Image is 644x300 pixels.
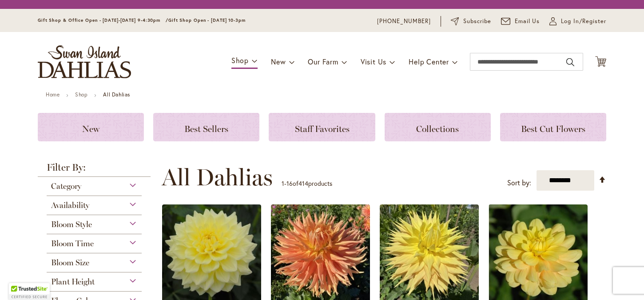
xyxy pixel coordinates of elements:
[51,239,94,248] span: Bloom Time
[416,124,459,134] span: Collections
[51,200,89,210] span: Availability
[103,91,130,98] strong: All Dahlias
[501,17,540,26] a: Email Us
[451,17,491,26] a: Subscribe
[38,17,168,23] span: Gift Shop & Office Open - [DATE]-[DATE] 9-4:30pm /
[561,17,606,26] span: Log In/Register
[231,56,249,65] span: Shop
[51,220,92,229] span: Bloom Style
[507,175,531,191] label: Sort by:
[162,164,273,191] span: All Dahlias
[377,17,431,26] a: [PHONE_NUMBER]
[184,124,228,134] span: Best Sellers
[295,124,350,134] span: Staff Favorites
[409,57,449,66] span: Help Center
[463,17,491,26] span: Subscribe
[566,55,574,69] button: Search
[51,258,89,268] span: Bloom Size
[153,113,259,141] a: Best Sellers
[82,124,99,134] span: New
[515,17,540,26] span: Email Us
[521,124,585,134] span: Best Cut Flowers
[385,113,491,141] a: Collections
[282,179,284,188] span: 1
[549,17,606,26] a: Log In/Register
[168,17,246,23] span: Gift Shop Open - [DATE] 10-3pm
[500,113,606,141] a: Best Cut Flowers
[38,163,151,177] strong: Filter By:
[38,45,131,78] a: store logo
[51,181,81,191] span: Category
[282,176,332,191] p: - of products
[75,91,87,98] a: Shop
[51,277,95,287] span: Plant Height
[271,57,286,66] span: New
[269,113,375,141] a: Staff Favorites
[38,113,144,141] a: New
[298,179,308,188] span: 414
[46,91,60,98] a: Home
[308,57,338,66] span: Our Farm
[286,179,293,188] span: 16
[7,268,32,293] iframe: Launch Accessibility Center
[361,57,386,66] span: Visit Us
